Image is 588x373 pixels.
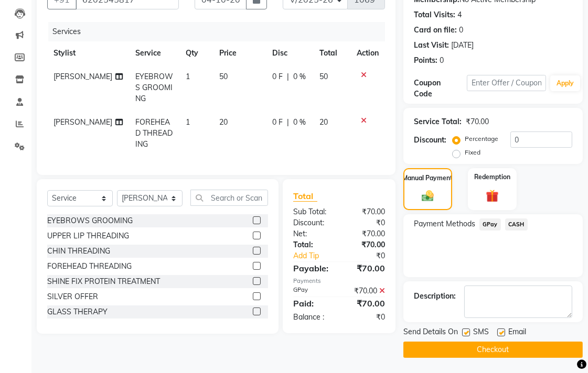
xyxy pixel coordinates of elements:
[451,40,474,51] div: [DATE]
[414,78,467,100] div: Coupon Code
[414,25,457,36] div: Card on file:
[459,25,463,36] div: 0
[47,261,132,272] div: FOREHEAD THREADING
[414,116,462,127] div: Service Total:
[319,117,328,127] span: 20
[293,191,317,202] span: Total
[473,326,489,339] span: SMS
[339,297,393,310] div: ₹70.00
[293,71,306,82] span: 0 %
[190,190,268,206] input: Search or Scan
[47,306,108,317] div: GLASS THERAPY
[285,297,339,310] div: Paid:
[54,72,112,81] span: [PERSON_NAME]
[319,72,328,81] span: 50
[47,41,129,65] th: Stylist
[339,262,393,275] div: ₹70.00
[285,217,339,228] div: Discount:
[213,41,266,65] th: Price
[339,239,393,250] div: ₹70.00
[266,41,313,65] th: Disc
[219,72,228,81] span: 50
[285,206,339,217] div: Sub Total:
[285,312,339,323] div: Balance :
[272,117,283,128] span: 0 F
[285,239,339,250] div: Total:
[414,135,446,146] div: Discount:
[47,215,133,226] div: EYEBROWS GROOMING
[403,342,583,358] button: Checkout
[479,218,501,231] span: GPay
[186,117,190,127] span: 1
[414,291,456,302] div: Description:
[179,41,213,65] th: Qty
[285,262,339,275] div: Payable:
[47,276,160,287] div: SHINE FIX PROTEIN TREATMENT
[129,41,180,65] th: Service
[285,286,339,297] div: GPay
[466,116,489,127] div: ₹70.00
[339,312,393,323] div: ₹0
[467,75,546,91] input: Enter Offer / Coupon Code
[293,117,306,128] span: 0 %
[414,218,475,229] span: Payment Methods
[339,286,393,297] div: ₹70.00
[440,55,444,66] div: 0
[287,117,289,128] span: |
[293,277,385,286] div: Payments
[482,188,503,204] img: _gift.svg
[465,134,498,144] label: Percentage
[414,55,437,66] div: Points:
[474,172,510,182] label: Redemption
[47,246,110,257] div: CHIN THREADING
[414,9,455,20] div: Total Visits:
[465,148,480,157] label: Fixed
[403,173,453,183] label: Manual Payment
[47,231,129,242] div: UPPER LIP THREADING
[48,22,393,41] div: Services
[457,9,462,20] div: 4
[186,72,190,81] span: 1
[508,326,526,339] span: Email
[135,72,173,103] span: EYEBROWS GROOMING
[339,228,393,239] div: ₹70.00
[285,250,348,261] a: Add Tip
[54,117,112,127] span: [PERSON_NAME]
[414,40,449,51] div: Last Visit:
[550,75,580,91] button: Apply
[47,291,98,302] div: SILVER OFFER
[350,41,385,65] th: Action
[287,71,289,82] span: |
[403,326,458,339] span: Send Details On
[505,218,528,231] span: CASH
[339,206,393,217] div: ₹70.00
[313,41,350,65] th: Total
[348,250,393,261] div: ₹0
[219,117,228,127] span: 20
[418,189,437,203] img: _cash.svg
[339,217,393,228] div: ₹0
[285,228,339,239] div: Net:
[272,71,283,82] span: 0 F
[135,117,173,149] span: FOREHEAD THREADING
